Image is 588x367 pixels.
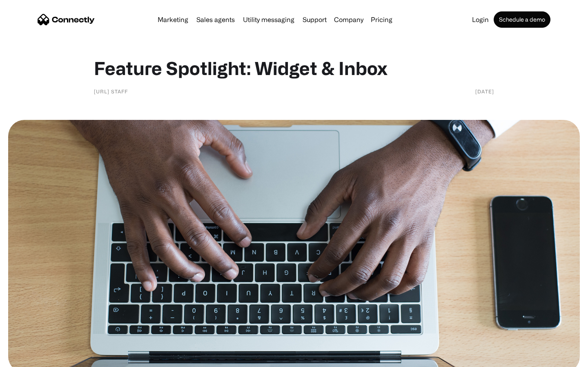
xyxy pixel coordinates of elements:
a: Schedule a demo [494,11,550,28]
a: Sales agents [193,16,238,23]
div: Company [334,14,363,25]
div: [DATE] [475,87,494,95]
ul: Language list [16,353,49,364]
a: Utility messaging [240,16,298,23]
a: Support [299,16,330,23]
a: Login [469,16,492,23]
a: Pricing [367,16,396,23]
div: [URL] staff [94,87,128,95]
h1: Feature Spotlight: Widget & Inbox [94,57,494,79]
aside: Language selected: English [8,353,49,364]
a: Marketing [154,16,192,23]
